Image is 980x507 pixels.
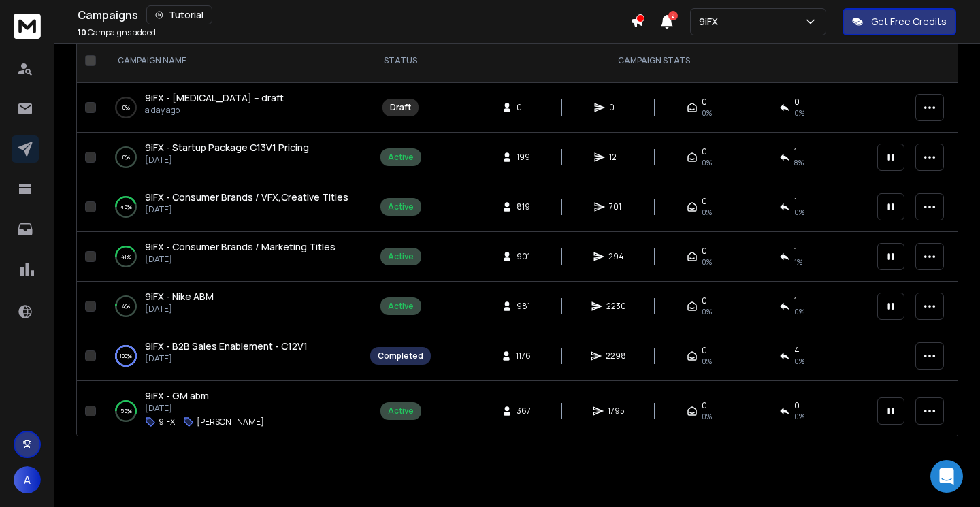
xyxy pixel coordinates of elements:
[145,340,308,353] a: 9iFX - B2B Sales Enablement - C12V1
[122,299,130,313] p: 4 %
[794,400,800,411] span: 0
[930,460,963,493] div: Open Intercom Messenger
[145,389,209,403] a: 9iFX - GM abm
[517,201,530,212] span: 819
[517,102,530,113] span: 0
[101,331,362,381] td: 100%9iFX - B2B Sales Enablement - C12V1[DATE]
[101,381,362,442] td: 55%9iFX - GM abm[DATE]9iFX[PERSON_NAME]
[517,152,530,163] span: 199
[78,27,156,38] p: Campaigns added
[145,240,336,254] a: 9iFX - Consumer Brands / Marketing Titles
[145,91,284,105] a: 9iFX - [MEDICAL_DATA] -- draft
[702,108,712,118] span: 0%
[702,196,707,207] span: 0
[78,27,86,38] span: 10
[794,196,797,207] span: 1
[101,83,362,133] td: 0%9iFX - [MEDICAL_DATA] -- drafta day ago
[388,251,414,262] div: Active
[145,240,336,253] span: 9iFX - Consumer Brands / Marketing Titles
[794,246,797,257] span: 1
[14,466,41,493] button: A
[145,389,209,402] span: 9iFX - GM abm
[121,250,131,263] p: 41 %
[145,254,336,265] p: [DATE]
[388,152,414,163] div: Active
[101,282,362,331] td: 4%9iFX - Nike ABM[DATE]
[702,295,707,306] span: 0
[702,356,712,367] span: 0%
[794,157,804,168] span: 8 %
[668,11,678,20] span: 2
[145,141,309,154] a: 9iFX - Startup Package C13V1 Pricing
[871,15,947,29] p: Get Free Credits
[145,91,284,104] span: 9iFX - [MEDICAL_DATA] -- draft
[362,39,439,83] th: STATUS
[145,141,309,154] span: 9iFX - Startup Package C13V1 Pricing
[145,290,214,304] a: 9iFX - Nike ABM
[794,411,804,422] span: 0 %
[702,207,712,218] span: 0%
[390,102,411,113] div: Draft
[101,39,362,83] th: CAMPAIGN NAME
[101,182,362,232] td: 45%9iFX - Consumer Brands / VFX,Creative Titles[DATE]
[145,403,264,414] p: [DATE]
[702,345,707,356] span: 0
[517,406,531,416] span: 367
[794,306,804,317] span: 0 %
[120,404,132,418] p: 55 %
[517,301,530,312] span: 981
[843,8,956,35] button: Get Free Credits
[609,152,623,163] span: 12
[145,191,348,203] span: 9iFX - Consumer Brands / VFX,Creative Titles
[78,5,630,24] div: Campaigns
[702,146,707,157] span: 0
[388,201,414,212] div: Active
[145,290,214,303] span: 9iFX - Nike ABM
[388,406,414,416] div: Active
[159,416,175,427] p: 9iFX
[120,349,132,363] p: 100 %
[794,356,804,367] span: 0 %
[702,411,712,422] span: 0%
[145,105,284,116] p: a day ago
[702,246,707,257] span: 0
[122,101,130,114] p: 0 %
[608,406,625,416] span: 1795
[145,340,308,353] span: 9iFX - B2B Sales Enablement - C12V1
[606,301,626,312] span: 2230
[516,350,531,361] span: 1176
[609,102,623,113] span: 0
[702,400,707,411] span: 0
[606,350,626,361] span: 2298
[794,257,802,267] span: 1 %
[702,306,712,317] span: 0%
[794,108,804,118] span: 0%
[145,191,348,204] a: 9iFX - Consumer Brands / VFX,Creative Titles
[794,207,804,218] span: 0 %
[378,350,423,361] div: Completed
[145,154,309,165] p: [DATE]
[517,251,530,262] span: 901
[702,157,712,168] span: 0%
[794,295,797,306] span: 1
[702,97,707,108] span: 0
[145,353,308,364] p: [DATE]
[794,97,800,108] span: 0
[702,257,712,267] span: 0%
[794,146,797,157] span: 1
[608,251,624,262] span: 294
[120,200,132,214] p: 45 %
[794,345,800,356] span: 4
[388,301,414,312] div: Active
[609,201,623,212] span: 701
[439,39,869,83] th: CAMPAIGN STATS
[145,304,214,314] p: [DATE]
[145,204,348,215] p: [DATE]
[122,150,130,164] p: 0 %
[146,5,212,24] button: Tutorial
[699,15,723,29] p: 9iFX
[197,416,264,427] p: [PERSON_NAME]
[101,232,362,282] td: 41%9iFX - Consumer Brands / Marketing Titles[DATE]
